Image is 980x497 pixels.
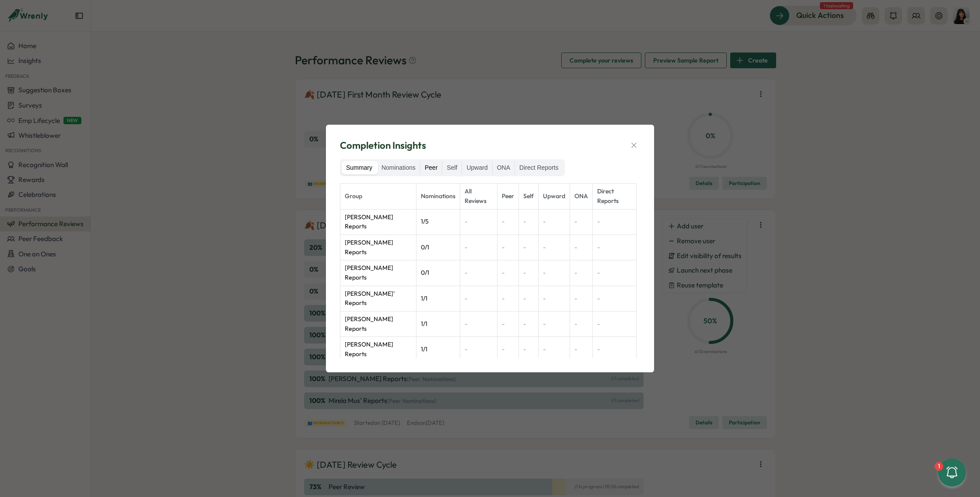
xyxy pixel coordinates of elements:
[938,458,966,486] button: 1
[518,286,538,311] td: -
[416,260,460,286] td: 0 / 1
[538,337,570,362] td: -
[570,234,592,260] td: -
[934,462,943,471] div: 1
[570,311,592,337] td: -
[340,311,416,337] td: [PERSON_NAME] Reports
[518,337,538,362] td: -
[570,184,592,209] th: ONA
[515,161,563,175] label: Direct Reports
[518,260,538,286] td: -
[592,260,636,286] td: -
[416,337,460,362] td: 1 / 1
[340,209,416,234] td: [PERSON_NAME] Reports
[497,209,518,234] td: -
[570,260,592,286] td: -
[592,337,636,362] td: -
[518,311,538,337] td: -
[340,286,416,311] td: [PERSON_NAME]' Reports
[538,286,570,311] td: -
[538,184,570,209] th: Upward
[342,161,377,175] label: Summary
[416,184,460,209] th: Nominations
[460,286,497,311] td: -
[420,161,442,175] label: Peer
[340,234,416,260] td: [PERSON_NAME] Reports
[497,311,518,337] td: -
[460,184,497,209] th: All Reviews
[340,139,426,152] span: Completion Insights
[592,311,636,337] td: -
[592,184,636,209] th: Direct Reports
[340,184,416,209] th: Group
[340,337,416,362] td: [PERSON_NAME] Reports
[460,260,497,286] td: -
[538,209,570,234] td: -
[416,311,460,337] td: 1 / 1
[592,209,636,234] td: -
[497,337,518,362] td: -
[493,161,514,175] label: ONA
[416,234,460,260] td: 0 / 1
[592,234,636,260] td: -
[416,209,460,234] td: 1 / 5
[460,209,497,234] td: -
[518,234,538,260] td: -
[460,337,497,362] td: -
[442,161,462,175] label: Self
[538,260,570,286] td: -
[570,286,592,311] td: -
[460,311,497,337] td: -
[497,286,518,311] td: -
[497,260,518,286] td: -
[340,260,416,286] td: [PERSON_NAME] Reports
[570,209,592,234] td: -
[462,161,492,175] label: Upward
[538,311,570,337] td: -
[377,161,420,175] label: Nominations
[570,337,592,362] td: -
[538,234,570,260] td: -
[460,234,497,260] td: -
[518,209,538,234] td: -
[497,184,518,209] th: Peer
[416,286,460,311] td: 1 / 1
[518,184,538,209] th: Self
[497,234,518,260] td: -
[592,286,636,311] td: -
